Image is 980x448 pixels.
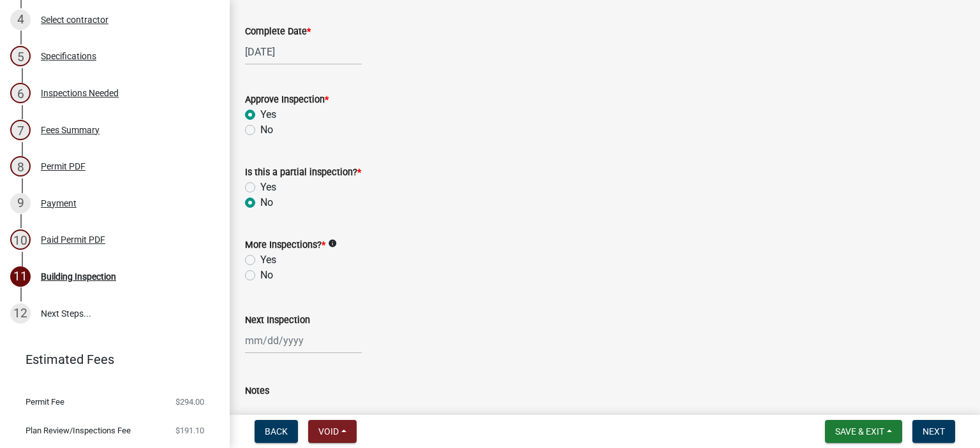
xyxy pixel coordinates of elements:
div: Specifications [41,52,96,61]
label: More Inspections? [245,241,325,250]
div: Fees Summary [41,126,100,134]
input: mm/dd/yyyy [245,328,362,354]
label: Complete Date [245,27,311,36]
div: Payment [41,199,77,208]
label: No [260,122,273,138]
label: Approve Inspection [245,96,329,105]
a: Estimated Fees [10,347,209,372]
button: Next [912,420,955,443]
span: Back [265,426,288,437]
span: Next [923,426,945,437]
div: 11 [10,266,31,287]
label: No [260,195,273,210]
div: Inspections Needed [41,89,119,98]
span: Void [318,426,339,437]
div: 4 [10,10,31,30]
label: Yes [260,180,276,195]
label: Yes [260,107,276,122]
span: Plan Review/Inspections Fee [26,426,131,435]
div: Select contractor [41,15,108,24]
span: $191.10 [175,426,204,435]
button: Save & Exit [825,420,902,443]
label: Yes [260,252,276,268]
i: info [328,239,337,248]
div: 8 [10,156,31,177]
span: Permit Fee [26,398,64,406]
label: Notes [245,387,269,396]
div: 5 [10,46,31,66]
div: 7 [10,120,31,140]
button: Back [255,420,298,443]
input: mm/dd/yyyy [245,39,362,65]
div: 12 [10,303,31,324]
div: 9 [10,193,31,213]
button: Void [308,420,357,443]
label: Next Inspection [245,316,310,325]
span: Save & Exit [835,426,884,437]
div: 10 [10,229,31,250]
label: No [260,268,273,283]
div: Permit PDF [41,162,85,171]
div: Building Inspection [41,272,116,281]
label: Is this a partial inspection? [245,168,361,177]
span: $294.00 [175,398,204,406]
div: Paid Permit PDF [41,235,105,244]
div: 6 [10,83,31,103]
